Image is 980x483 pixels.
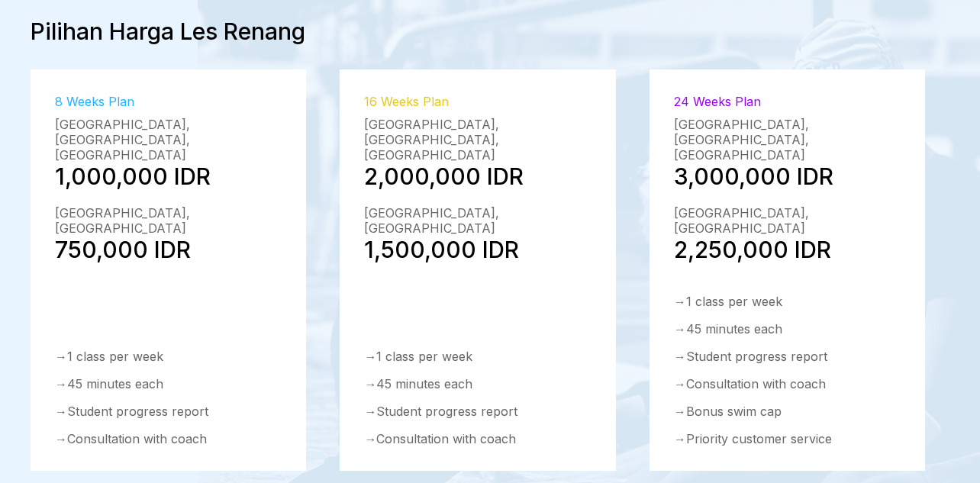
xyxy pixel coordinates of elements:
div: → Consultation with coach [674,376,901,391]
div: [GEOGRAPHIC_DATA], [GEOGRAPHIC_DATA] [55,205,282,263]
div: → Student progress report [364,404,591,419]
div: 24 Weeks Plan [674,94,901,109]
div: [GEOGRAPHIC_DATA], [GEOGRAPHIC_DATA], [GEOGRAPHIC_DATA] [55,117,282,190]
div: 1,000,000 IDR [55,163,282,190]
div: 2,000,000 IDR [364,163,591,190]
div: 3,000,000 IDR [674,163,901,190]
div: 16 Weeks Plan [364,94,591,109]
div: 750,000 IDR [55,236,282,263]
div: 2,250,000 IDR [674,236,901,263]
div: → Student progress report [55,404,282,419]
div: → 45 minutes each [364,376,591,391]
div: [GEOGRAPHIC_DATA], [GEOGRAPHIC_DATA] [364,205,591,263]
div: → 1 class per week [55,349,282,364]
div: → 1 class per week [364,349,591,364]
div: [GEOGRAPHIC_DATA], [GEOGRAPHIC_DATA], [GEOGRAPHIC_DATA] [364,117,591,190]
div: → 45 minutes each [55,376,282,391]
div: [GEOGRAPHIC_DATA], [GEOGRAPHIC_DATA] [674,205,901,263]
div: → Consultation with coach [55,431,282,446]
div: → Bonus swim cap [674,404,901,419]
div: → Student progress report [674,349,901,364]
div: 8 Weeks Plan [55,94,282,109]
div: [GEOGRAPHIC_DATA], [GEOGRAPHIC_DATA], [GEOGRAPHIC_DATA] [674,117,901,190]
div: → Consultation with coach [364,431,591,446]
div: → 1 class per week [674,294,901,309]
div: Pilihan Harga Les Renang [31,18,949,45]
div: → 45 minutes each [674,321,901,336]
div: 1,500,000 IDR [364,236,591,263]
div: → Priority customer service [674,431,901,446]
